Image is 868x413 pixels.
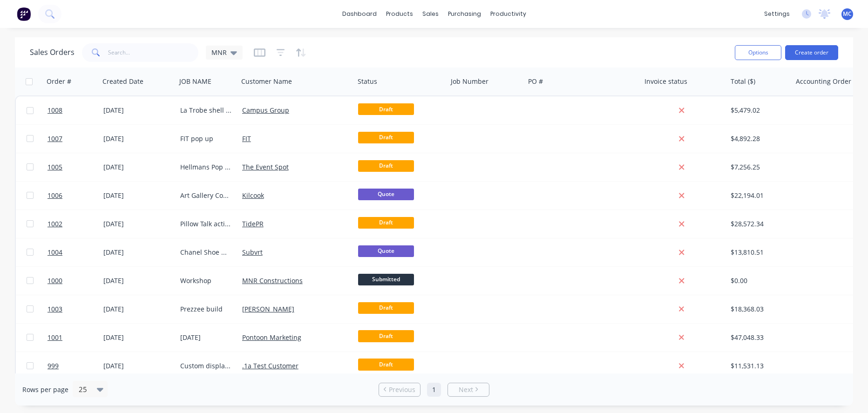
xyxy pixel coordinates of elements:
a: Next page [448,385,489,394]
h1: Sales Orders [30,48,75,57]
ul: Pagination [375,383,493,397]
a: .1a Test Customer [242,361,298,370]
div: $11,531.13 [731,361,786,371]
span: Quote [358,189,414,200]
span: Draft [358,217,414,229]
div: sales [418,7,443,21]
a: 1000 [47,267,103,295]
a: 1006 [47,182,103,210]
div: Accounting Order # [796,77,857,86]
div: JOB NAME [179,77,211,86]
a: 1004 [47,238,103,266]
a: dashboard [338,7,381,21]
div: $5,479.02 [731,106,786,115]
div: productivity [486,7,531,21]
div: [DATE] [180,333,232,342]
div: Job Number [451,77,488,86]
input: Search... [108,43,199,62]
span: Previous [389,385,415,394]
span: Draft [358,132,414,143]
a: 1007 [47,125,103,153]
div: Created Date [102,77,143,86]
a: 1005 [47,153,103,181]
div: Total ($) [731,77,755,86]
div: products [381,7,418,21]
img: Factory [17,7,31,21]
div: $13,810.51 [731,248,786,257]
div: FIT pop up [180,134,232,143]
div: [DATE] [103,276,173,285]
span: 1004 [47,248,62,257]
div: [DATE] [103,248,173,257]
button: Create order [785,45,838,60]
div: [DATE] [103,361,173,371]
div: PO # [528,77,543,86]
a: The Event Spot [242,162,289,171]
span: Submitted [358,274,414,285]
div: $4,892.28 [731,134,786,143]
div: $28,572.34 [731,219,786,229]
div: La Trobe shell install [180,106,232,115]
span: Rows per page [22,385,68,394]
a: 1001 [47,324,103,352]
div: [DATE] [103,162,173,172]
a: 1008 [47,96,103,124]
div: Order # [47,77,71,86]
a: 999 [47,352,103,380]
div: $47,048.33 [731,333,786,342]
span: Next [459,385,473,394]
div: settings [759,7,794,21]
div: $18,368.03 [731,305,786,314]
span: 1005 [47,162,62,172]
span: Quote [358,245,414,257]
a: Page 1 is your current page [427,383,441,397]
a: 1002 [47,210,103,238]
a: Subvrt [242,248,263,257]
div: [DATE] [103,106,173,115]
a: Pontoon Marketing [242,333,301,342]
div: Status [358,77,377,86]
a: TidePR [242,219,264,228]
div: Customer Name [241,77,292,86]
div: Pillow Talk activation [180,219,232,229]
a: FIT [242,134,251,143]
span: 1001 [47,333,62,342]
span: Draft [358,359,414,370]
div: Prezzee build [180,305,232,314]
div: Workshop [180,276,232,285]
span: 1003 [47,305,62,314]
button: Options [735,45,781,60]
span: Draft [358,160,414,172]
div: $0.00 [731,276,786,285]
span: 1002 [47,219,62,229]
div: [DATE] [103,333,173,342]
span: 1007 [47,134,62,143]
span: MC [843,10,852,18]
span: Draft [358,302,414,314]
div: $7,256.25 [731,162,786,172]
div: [DATE] [103,219,173,229]
a: Previous page [379,385,420,394]
div: [DATE] [103,191,173,200]
a: 1003 [47,295,103,323]
a: MNR Constructions [242,276,303,285]
div: [DATE] [103,134,173,143]
span: 1006 [47,191,62,200]
span: 1008 [47,106,62,115]
div: Custom display shelving [180,361,232,371]
span: MNR [211,47,227,57]
div: Chanel Shoe Modules [180,248,232,257]
span: Draft [358,330,414,342]
div: $22,194.01 [731,191,786,200]
div: Invoice status [644,77,687,86]
a: [PERSON_NAME] [242,305,294,313]
div: Art Gallery Construction items [180,191,232,200]
div: [DATE] [103,305,173,314]
span: 999 [47,361,59,371]
span: Draft [358,103,414,115]
div: Hellmans Pop up [180,162,232,172]
span: 1000 [47,276,62,285]
a: Kilcook [242,191,264,200]
div: purchasing [443,7,486,21]
a: Campus Group [242,106,289,115]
